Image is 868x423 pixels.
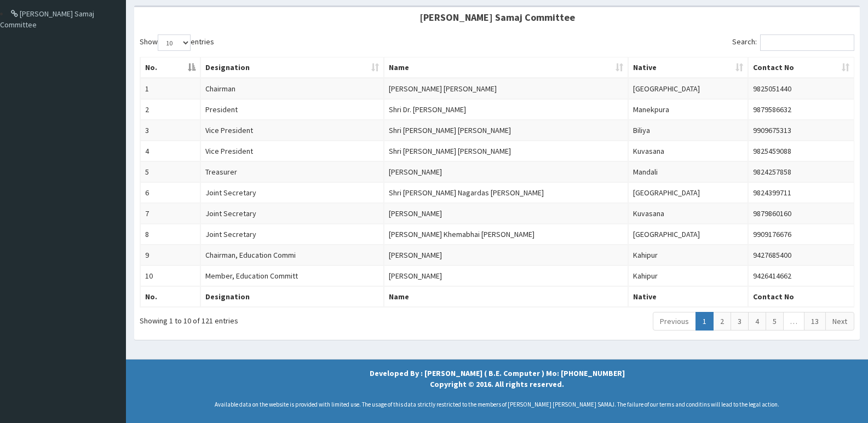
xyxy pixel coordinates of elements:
td: 6 [140,182,200,203]
td: 1 [140,78,200,99]
td: 9879586632 [748,99,854,120]
label: Search: [732,34,854,51]
td: 9426414662 [748,265,854,286]
td: Vice President [200,141,384,161]
th: Native: activate to sort column ascending [628,57,748,78]
td: [PERSON_NAME] [384,265,628,286]
a: 1 [695,312,714,331]
a: 3 [731,312,749,331]
td: 10 [140,265,200,286]
td: Shri [PERSON_NAME] [PERSON_NAME] [384,120,628,141]
th: Contact No: activate to sort column ascending [748,57,854,78]
th: Designation [200,286,384,307]
td: 3 [140,120,200,141]
td: Chairman [200,78,384,99]
label: Show entries [140,34,214,51]
td: Joint Secretary [200,203,384,224]
td: Vice President [200,120,384,141]
td: Kahipur [628,245,748,265]
td: 9825459088 [748,141,854,161]
td: [PERSON_NAME] [384,203,628,224]
strong: Developed By : [PERSON_NAME] ( B.E. Computer ) Mo: [PHONE_NUMBER] Copyright © 2016. All rights re... [370,368,625,389]
td: Biliya [628,120,748,141]
td: [PERSON_NAME] [384,161,628,182]
td: Kuvasana [628,141,748,161]
td: Shri [PERSON_NAME] Nagardas [PERSON_NAME] [384,182,628,203]
th: No.: activate to sort column descending [140,57,200,78]
td: 4 [140,141,200,161]
input: Search: [760,34,854,51]
td: Mandali [628,161,748,182]
td: Chairman, Education Commi [200,245,384,265]
th: Name [384,286,628,307]
td: Shri [PERSON_NAME] [PERSON_NAME] [384,141,628,161]
td: 9909176676 [748,224,854,245]
td: Kuvasana [628,203,748,224]
a: 5 [766,312,784,331]
td: [GEOGRAPHIC_DATA] [628,78,748,99]
a: Next [825,312,854,331]
a: 13 [804,312,826,331]
td: Shri Dr. [PERSON_NAME] [384,99,628,120]
td: [GEOGRAPHIC_DATA] [628,182,748,203]
td: 9825051440 [748,78,854,99]
td: President [200,99,384,120]
td: Joint Secretary [200,224,384,245]
td: 9909675313 [748,120,854,141]
td: [PERSON_NAME] [384,245,628,265]
td: 8 [140,224,200,245]
td: 2 [140,99,200,120]
th: No. [140,286,200,307]
th: Name: activate to sort column ascending [384,57,628,78]
td: Kahipur [628,265,748,286]
th: Designation: activate to sort column ascending [200,57,384,78]
b: [PERSON_NAME] Samaj Committee [419,11,575,24]
p: Available data on the website is provided with limited use. The usage of this data strictly restr... [134,401,860,409]
select: Showentries [158,34,191,51]
td: 9824399711 [748,182,854,203]
td: 5 [140,161,200,182]
td: Member, Education Committ [200,265,384,286]
td: 9879860160 [748,203,854,224]
td: Joint Secretary [200,182,384,203]
td: 9427685400 [748,245,854,265]
a: 2 [713,312,731,331]
td: Manekpura [628,99,748,120]
div: Showing 1 to 10 of 121 entries [140,311,428,326]
td: 9 [140,245,200,265]
td: [GEOGRAPHIC_DATA] [628,224,748,245]
th: Contact No [748,286,854,307]
a: … [783,312,804,331]
a: 4 [748,312,766,331]
td: [PERSON_NAME] Khemabhai [PERSON_NAME] [384,224,628,245]
td: Treasurer [200,161,384,182]
a: Previous [653,312,696,331]
td: 9824257858 [748,161,854,182]
td: 7 [140,203,200,224]
td: [PERSON_NAME] [PERSON_NAME] [384,78,628,99]
th: Native [628,286,748,307]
